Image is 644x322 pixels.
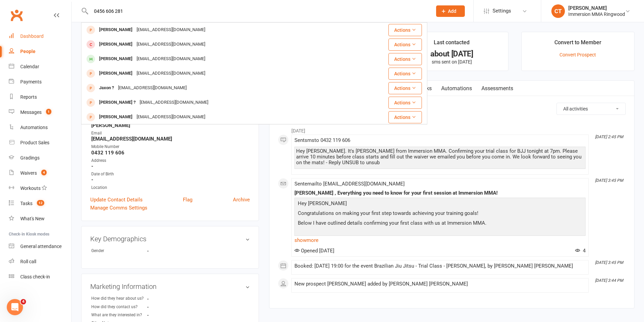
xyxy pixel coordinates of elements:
[90,204,147,212] a: Manage Comms Settings
[9,135,71,150] a: Product Sales
[559,52,596,57] a: Convert Prospect
[20,94,37,100] div: Reports
[20,155,40,160] div: Gradings
[135,69,207,78] div: [EMAIL_ADDRESS][DOMAIN_NAME]
[595,134,623,139] i: [DATE] 2:45 PM
[9,239,71,254] a: General attendance kiosk mode
[595,278,623,283] i: [DATE] 3:44 PM
[97,40,135,49] div: [PERSON_NAME]
[37,200,44,206] span: 12
[568,5,625,11] div: [PERSON_NAME]
[294,248,334,254] span: Opened [DATE]
[90,235,250,243] h3: Key Demographics
[135,25,207,35] div: [EMAIL_ADDRESS][DOMAIN_NAME]
[436,81,477,96] a: Automations
[90,196,143,204] a: Update Contact Details
[20,109,42,115] div: Messages
[448,8,456,14] span: Add
[595,260,623,265] i: [DATE] 3:45 PM
[91,136,250,142] strong: [EMAIL_ADDRESS][DOMAIN_NAME]
[91,171,250,177] div: Date of Birth
[90,283,250,290] h3: Marketing Information
[9,29,71,44] a: Dashboard
[21,299,26,304] span: 4
[20,201,32,206] div: Tasks
[233,196,250,204] a: Archive
[97,112,135,122] div: [PERSON_NAME]
[9,166,71,181] a: Waivers 4
[278,103,626,113] h3: Activity
[91,248,147,254] div: Gender
[493,3,511,19] span: Settings
[9,120,71,135] a: Automations
[20,216,45,221] div: What's New
[568,11,625,17] div: Immersion MMA Ringwood
[147,304,186,309] strong: -
[9,254,71,269] a: Roll call
[402,59,502,65] p: sms sent on [DATE]
[147,248,186,253] strong: -
[278,124,626,134] li: [DATE]
[91,163,250,169] strong: -
[91,295,147,302] div: How did they hear about us?
[41,170,47,175] span: 4
[9,269,71,284] a: Class kiosk mode
[147,313,186,318] strong: -
[97,98,138,107] div: [PERSON_NAME] ?
[294,236,586,245] a: show more
[91,177,250,183] strong: -
[388,68,422,80] button: Actions
[91,130,250,137] div: Email
[388,111,422,123] button: Actions
[9,105,71,120] a: Messages 1
[20,185,41,191] div: Workouts
[9,74,71,90] a: Payments
[91,304,147,310] div: How did they contact us?
[20,49,35,54] div: People
[7,299,23,315] iframe: Intercom live chat
[147,296,186,301] strong: -
[20,140,49,145] div: Product Sales
[296,209,584,219] p: Congratulations on making your first step towards achieving your training goals!
[183,196,192,204] a: Flag
[20,170,37,176] div: Waivers
[9,211,71,226] a: What's New
[575,248,586,254] span: 4
[388,39,422,51] button: Actions
[9,181,71,196] a: Workouts
[46,109,51,115] span: 1
[135,54,207,64] div: [EMAIL_ADDRESS][DOMAIN_NAME]
[296,148,584,166] div: Hey [PERSON_NAME]. It's [PERSON_NAME] from Immersion MMA. Confirming your trial class for BJJ ton...
[9,150,71,166] a: Gradings
[91,157,250,164] div: Address
[91,312,147,318] div: What are they interested in?
[9,90,71,105] a: Reports
[595,178,623,183] i: [DATE] 3:45 PM
[298,220,486,226] span: Below I have outlined details confirming your first class with us at Immersion MMA.
[9,196,71,211] a: Tasks 12
[97,69,135,78] div: [PERSON_NAME]
[97,54,135,64] div: [PERSON_NAME]
[9,44,71,59] a: People
[388,53,422,65] button: Actions
[294,137,350,143] span: Sent sms to 0432 119 606
[91,144,250,150] div: Mobile Number
[388,82,422,94] button: Actions
[294,181,405,187] span: Sent email to [EMAIL_ADDRESS][DOMAIN_NAME]
[8,7,25,24] a: Clubworx
[402,50,502,57] div: about [DATE]
[91,184,250,191] div: Location
[294,190,586,196] div: [PERSON_NAME] , Everything you need to know for your first session at Immersion MMA!
[91,150,250,156] strong: 0432 119 606
[9,59,71,74] a: Calendar
[135,40,207,49] div: [EMAIL_ADDRESS][DOMAIN_NAME]
[89,6,427,16] input: Search...
[116,83,189,93] div: [EMAIL_ADDRESS][DOMAIN_NAME]
[477,81,518,96] a: Assessments
[20,125,48,130] div: Automations
[20,79,42,84] div: Payments
[554,38,601,50] div: Convert to Member
[294,263,586,269] div: Booked: [DATE] 19:00 for the event Brazilian Jiu Jitsu - Trial Class - [PERSON_NAME], by [PERSON_...
[20,244,62,249] div: General attendance
[551,4,565,18] div: CT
